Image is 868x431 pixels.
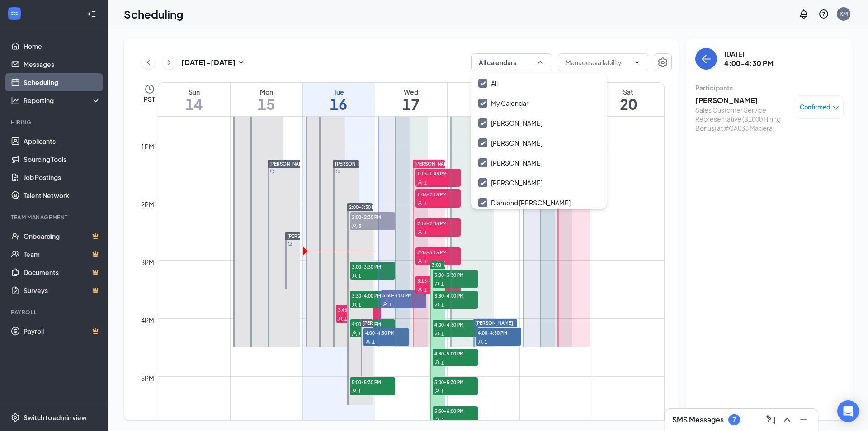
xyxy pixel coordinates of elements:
span: 1:45-2:15 PM [415,189,461,199]
span: 1 [441,360,444,366]
svg: User [434,360,440,365]
span: 4:00-4:30 PM [433,320,478,329]
div: Payroll [11,308,99,316]
h1: 16 [303,96,375,112]
svg: User [434,302,440,308]
svg: Sync [335,169,340,174]
div: Reporting [24,96,101,105]
span: 3:00-3:30 PM [350,262,395,271]
svg: User [434,331,440,336]
span: 3:30-4:00 PM [350,291,395,300]
svg: User [417,259,423,264]
div: Mon [231,87,302,96]
span: PST [144,95,155,104]
span: 1 [424,180,427,186]
svg: Sync [288,242,292,246]
a: September 17, 2025 [375,83,447,116]
h1: 15 [231,96,302,112]
span: 2 [441,417,444,423]
span: 1 [441,388,444,394]
svg: ChevronDown [633,59,641,66]
svg: ComposeMessage [765,414,776,425]
svg: User [365,339,371,345]
svg: ChevronUp [782,414,793,425]
svg: User [352,331,357,336]
svg: Notifications [798,9,809,19]
span: 4:30-5:00 PM [433,349,478,358]
h3: [PERSON_NAME] [695,95,790,105]
button: All calendarsChevronUp [471,53,552,71]
div: Hiring [11,118,99,126]
h1: 18 [448,96,519,112]
a: September 16, 2025 [303,83,375,116]
svg: ChevronUp [536,58,545,67]
svg: User [382,302,388,307]
svg: Sync [270,169,274,174]
svg: Settings [657,57,668,68]
span: 1 [389,301,392,308]
span: 5:30-6:00 PM [433,406,478,415]
span: 1 [359,330,361,336]
button: Minimize [796,412,811,427]
svg: User [434,388,440,394]
span: 2:45-3:15 PM [415,247,461,256]
svg: User [417,180,423,185]
span: 1 [441,302,444,308]
span: 2:15-2:45 PM [415,218,461,227]
svg: User [417,230,423,235]
span: 5:00-5:30 PM [350,377,395,386]
svg: ChevronLeft [144,57,153,68]
span: 1 [441,281,444,287]
span: 3:00-6:00 PM [432,262,461,268]
svg: Clock [144,84,155,95]
div: KM [840,10,848,18]
span: [PERSON_NAME] [269,161,307,166]
svg: User [434,281,440,287]
button: ChevronLeft [142,56,155,69]
span: 1 [359,273,361,279]
div: [DATE] [724,49,774,58]
svg: Minimize [798,414,809,425]
span: 1 [485,339,487,345]
span: 4:00-4:30 PM [363,328,409,337]
span: 1 [359,388,361,394]
span: 1 [424,287,427,293]
a: Talent Network [24,186,101,204]
h1: 17 [375,96,447,112]
a: Applicants [24,132,101,150]
svg: Collapse [87,9,96,19]
div: Sun [158,87,230,96]
div: 5pm [139,373,156,383]
span: 1 [424,200,427,207]
a: Home [24,37,101,55]
span: 3:45-4:15 PM [336,305,381,314]
a: TeamCrown [24,245,101,263]
svg: User [417,287,423,293]
svg: User [352,388,357,394]
button: ComposeMessage [764,412,778,427]
a: Scheduling [24,73,101,91]
span: down [833,105,839,111]
span: [PERSON_NAME] [335,161,373,166]
span: 3 [359,223,361,229]
h1: Scheduling [124,6,184,22]
span: [PERSON_NAME] [415,161,453,166]
div: 4pm [139,315,156,325]
a: September 20, 2025 [592,83,664,116]
span: 2:00-5:30 PM [349,204,378,210]
button: back-button [695,48,717,70]
a: September 18, 2025 [448,83,519,116]
svg: SmallChevronDown [236,57,246,68]
span: 1 [344,316,347,322]
a: Sourcing Tools [24,150,101,168]
span: 1 [424,229,427,236]
span: 5:00-5:30 PM [433,377,478,386]
span: 4:00-4:30 PM [350,319,395,328]
div: Thu [448,87,519,96]
svg: User [352,223,357,229]
div: Switch to admin view [24,413,87,422]
h1: 20 [592,96,664,112]
svg: User [352,273,357,279]
div: 3pm [139,257,156,267]
svg: User [338,316,343,322]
